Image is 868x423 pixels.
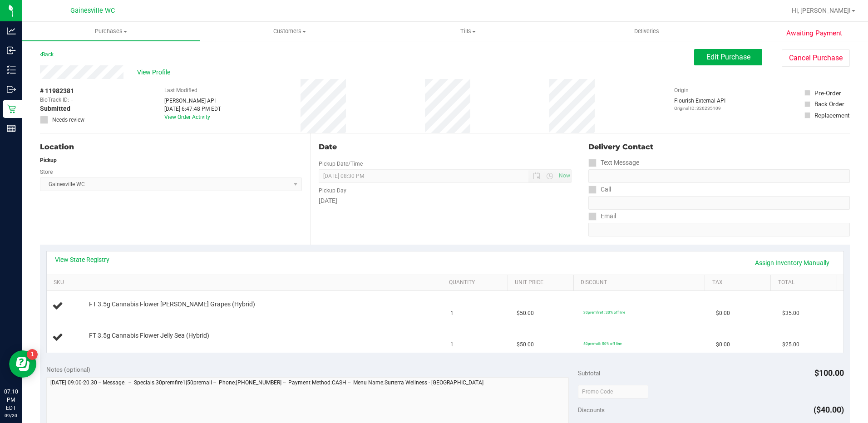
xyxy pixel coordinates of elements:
[786,28,842,39] span: Awaiting Payment
[164,105,221,113] div: [DATE] 6:47:48 PM EDT
[379,22,557,41] a: Tills
[89,331,209,340] span: FT 3.5g Cannabis Flower Jelly Sea (Hybrid)
[40,86,74,96] span: # 11982381
[201,27,378,35] span: Customers
[46,366,90,373] span: Notes (optional)
[712,279,767,286] a: Tax
[578,385,648,398] input: Promo Code
[55,255,109,264] a: View State Registry
[674,105,725,112] p: Original ID: 326235109
[137,68,173,77] span: View Profile
[7,26,16,35] inline-svg: Analytics
[716,309,730,318] span: $0.00
[40,104,70,113] span: Submitted
[588,210,616,223] label: Email
[622,27,671,35] span: Deliveries
[40,168,53,176] label: Store
[40,157,57,163] strong: Pickup
[814,405,844,414] span: ($40.00)
[4,412,18,419] p: 09/20
[449,279,504,286] a: Quantity
[517,340,534,349] span: $50.00
[581,279,701,286] a: Discount
[792,7,851,14] span: Hi, [PERSON_NAME]!
[54,279,438,286] a: SKU
[40,51,54,58] a: Back
[7,85,16,94] inline-svg: Outbound
[749,255,835,271] a: Assign Inventory Manually
[22,27,200,35] span: Purchases
[583,341,621,346] span: 50premall: 50% off line
[40,142,302,152] div: Location
[164,86,197,94] label: Last Modified
[450,340,454,349] span: 1
[694,49,762,65] button: Edit Purchase
[782,340,799,349] span: $25.00
[22,22,200,41] a: Purchases
[380,27,557,35] span: Tills
[164,114,210,120] a: View Order Activity
[782,309,799,318] span: $35.00
[588,156,639,169] label: Text Message
[52,116,84,124] span: Needs review
[814,99,844,108] div: Back Order
[557,22,736,41] a: Deliveries
[814,368,844,378] span: $100.00
[40,96,69,104] span: BioTrack ID:
[716,340,730,349] span: $0.00
[778,279,833,286] a: Total
[517,309,534,318] span: $50.00
[9,350,36,378] iframe: Resource center
[814,111,849,120] div: Replacement
[89,300,255,309] span: FT 3.5g Cannabis Flower [PERSON_NAME] Grapes (Hybrid)
[164,97,221,105] div: [PERSON_NAME] API
[782,49,850,67] button: Cancel Purchase
[319,142,572,152] div: Date
[70,7,115,15] span: Gainesville WC
[674,86,689,94] label: Origin
[583,310,625,315] span: 30premfire1: 30% off line
[71,96,73,104] span: -
[588,142,850,152] div: Delivery Contact
[814,89,841,98] div: Pre-Order
[588,196,850,210] input: Format: (999) 999-9999
[7,104,16,113] inline-svg: Retail
[674,97,725,112] div: Flourish External API
[27,349,38,360] iframe: Resource center unread badge
[319,160,363,168] label: Pickup Date/Time
[588,183,611,196] label: Call
[7,46,16,55] inline-svg: Inbound
[4,388,18,412] p: 07:10 PM EDT
[7,65,16,74] inline-svg: Inventory
[578,369,600,377] span: Subtotal
[578,402,605,418] span: Discounts
[7,124,16,133] inline-svg: Reports
[588,169,850,183] input: Format: (999) 999-9999
[706,53,750,61] span: Edit Purchase
[200,22,379,41] a: Customers
[319,196,572,206] div: [DATE]
[450,309,454,318] span: 1
[319,187,346,195] label: Pickup Day
[515,279,570,286] a: Unit Price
